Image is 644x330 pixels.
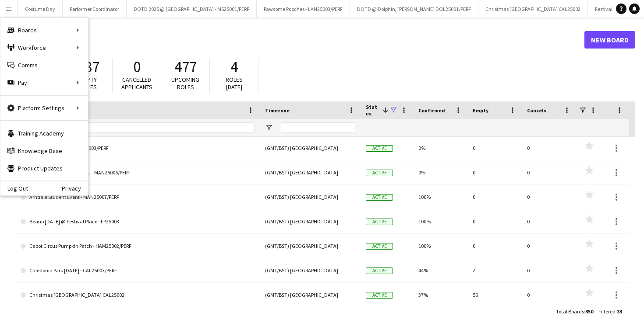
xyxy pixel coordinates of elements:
input: Board name Filter Input [36,122,255,133]
div: (GMT/BST) [GEOGRAPHIC_DATA] [260,234,361,258]
a: Comms [0,56,88,74]
div: 0% [413,136,467,160]
a: Product Updates [0,160,88,177]
div: 56 [467,283,522,307]
a: Arndale - The Beauty In You - MAN25006/PERF [21,160,255,185]
a: Beano [DATE] @ Festival Place - FP25003 [21,209,255,234]
button: Performer Coordinator [63,0,127,17]
div: 0 [522,185,576,209]
div: 37% [413,283,467,307]
span: 33 [617,308,622,315]
span: Total Boards [556,308,584,315]
h1: Boards [15,33,584,46]
button: Christmas [GEOGRAPHIC_DATA] CAL25002 [478,0,588,17]
div: 0 [522,234,576,258]
div: 100% [413,234,467,258]
a: New Board [584,31,635,49]
a: Knowledge Base [0,142,88,160]
span: Timezone [265,107,290,114]
div: Platform Settings [0,99,88,117]
button: Pawsome Pooches - LAN25003/PERF [257,0,350,17]
a: Arndale Student Event - MAN25007/PERF [21,185,255,209]
span: Active [366,267,393,274]
div: 0 [522,258,576,282]
button: Costume Day [18,0,63,17]
div: 0 [522,136,576,160]
div: 100% [413,185,467,209]
div: 0 [467,234,522,258]
div: Pay [0,74,88,91]
span: Active [366,170,393,176]
div: : [598,303,622,320]
div: 0 [522,283,576,307]
div: 0 [522,160,576,184]
button: Open Filter Menu [265,124,273,132]
div: 0 [522,209,576,233]
a: Arndale Scranfest - MAN25003/PERF [21,136,255,160]
span: 477 [174,57,197,76]
a: Training Academy [0,125,88,142]
span: 4 [230,57,238,76]
div: 0 [467,160,522,184]
div: 0 [467,136,522,160]
span: Empty [473,107,488,114]
input: Timezone Filter Input [281,122,355,133]
div: Boards [0,21,88,39]
span: Active [366,292,393,299]
a: Privacy [62,185,88,192]
div: (GMT/BST) [GEOGRAPHIC_DATA] [260,136,361,160]
span: Roles [DATE] [226,76,243,91]
a: Log Out [0,185,28,192]
span: Cancelled applicants [121,76,152,91]
div: 0 [467,209,522,233]
span: Upcoming roles [171,76,199,91]
div: 2 [467,258,522,282]
div: (GMT/BST) [GEOGRAPHIC_DATA] [260,160,361,184]
span: Filtered [598,308,616,315]
div: 100% [413,209,467,233]
span: 0 [133,57,141,76]
span: Status [366,104,379,117]
span: Active [366,194,393,201]
div: : [556,303,593,320]
div: 0% [413,160,467,184]
div: (GMT/BST) [GEOGRAPHIC_DATA] [260,209,361,233]
button: DOTD @ Dolphin, [PERSON_NAME] DOL25001/PERF [350,0,478,17]
div: 0 [467,185,522,209]
div: (GMT/BST) [GEOGRAPHIC_DATA] [260,283,361,307]
a: Cabot Circus Pumpkin Patch - HAM25002/PERF [21,234,255,258]
span: Active [366,145,393,152]
div: Workforce [0,39,88,56]
span: Confirmed [418,107,445,114]
div: 44% [413,258,467,282]
div: (GMT/BST) [GEOGRAPHIC_DATA] [260,185,361,209]
span: Active [366,219,393,225]
button: DOTD 2025 @ [GEOGRAPHIC_DATA] - MS25001/PERF [127,0,257,17]
span: Cancels [527,107,546,114]
span: Active [366,243,393,250]
a: Christmas [GEOGRAPHIC_DATA] CAL25002 [21,283,255,307]
span: 350 [585,308,593,315]
a: Caledonia Park [DATE] - CAL25003/PERF [21,258,255,283]
div: (GMT/BST) [GEOGRAPHIC_DATA] [260,258,361,282]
